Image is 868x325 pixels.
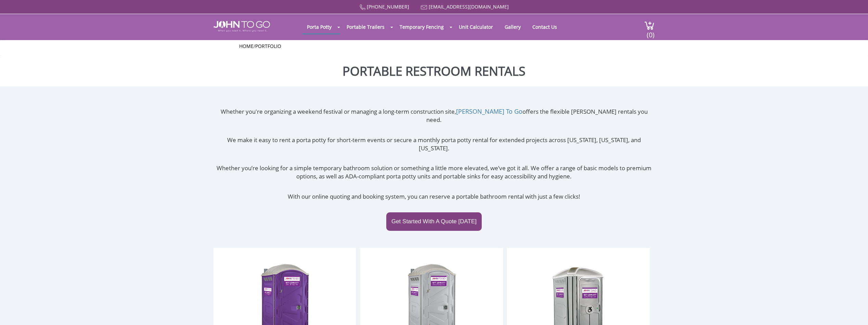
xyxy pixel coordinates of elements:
[644,21,655,30] img: cart a
[302,20,337,34] a: Porta Potty
[500,20,526,34] a: Gallery
[213,164,655,181] p: Whether you’re looking for a simple temporary bathroom solution or something a little more elevat...
[527,20,562,34] a: Contact Us
[213,21,270,32] img: JOHN to go
[239,43,629,50] ul: /
[646,25,655,39] span: (0)
[213,107,655,124] p: Whether you're organizing a weekend festival or managing a long-term construction site, offers th...
[394,20,449,34] a: Temporary Fencing
[429,3,509,10] a: [EMAIL_ADDRESS][DOMAIN_NAME]
[239,43,254,49] a: Home
[421,5,427,10] img: Mail
[213,136,655,153] p: We make it easy to rent a porta potty for short-term events or secure a monthly porta potty renta...
[360,4,365,10] img: Call
[454,20,498,34] a: Unit Calculator
[386,212,482,231] a: Get Started With A Quote [DATE]
[255,43,281,49] a: Portfolio
[341,20,390,34] a: Portable Trailers
[367,3,409,10] a: [PHONE_NUMBER]
[213,192,655,201] p: With our online quoting and booking system, you can reserve a portable bathroom rental with just ...
[456,107,522,115] a: [PERSON_NAME] To Go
